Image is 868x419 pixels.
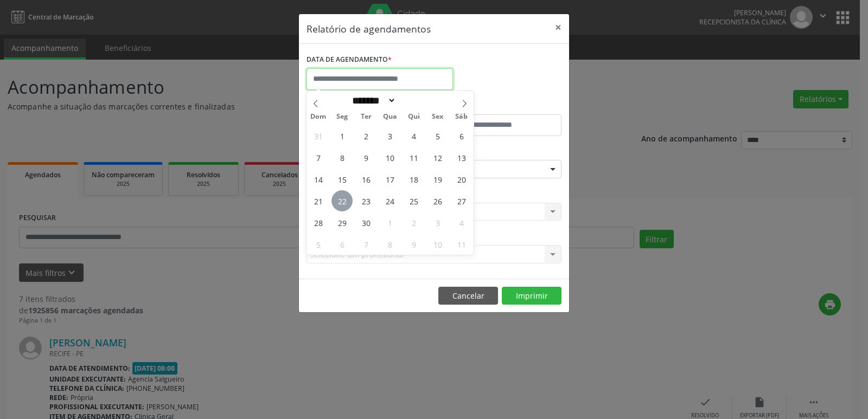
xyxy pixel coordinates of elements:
[308,190,329,211] span: Setembro 21, 2025
[379,234,400,255] span: Outubro 8, 2025
[308,234,329,255] span: Outubro 5, 2025
[355,190,376,211] span: Setembro 23, 2025
[307,113,330,120] span: Dom
[427,169,448,190] span: Setembro 19, 2025
[427,125,448,146] span: Setembro 5, 2025
[331,147,353,168] span: Setembro 8, 2025
[308,147,329,168] span: Setembro 7, 2025
[308,125,329,146] span: Agosto 31, 2025
[451,147,472,168] span: Setembro 13, 2025
[403,125,424,146] span: Setembro 4, 2025
[427,234,448,255] span: Outubro 10, 2025
[379,147,400,168] span: Setembro 10, 2025
[307,22,431,36] h5: Relatório de agendamentos
[451,190,472,211] span: Setembro 27, 2025
[378,113,402,120] span: Qua
[438,287,498,305] button: Cancelar
[355,212,376,233] span: Setembro 30, 2025
[379,190,400,211] span: Setembro 24, 2025
[403,212,424,233] span: Outubro 2, 2025
[354,113,378,120] span: Ter
[355,234,376,255] span: Outubro 7, 2025
[355,169,376,190] span: Setembro 16, 2025
[426,113,450,120] span: Sex
[331,212,353,233] span: Setembro 29, 2025
[348,95,396,106] select: Month
[396,95,432,106] input: Year
[427,212,448,233] span: Outubro 3, 2025
[331,234,353,255] span: Outubro 6, 2025
[547,14,569,41] button: Close
[451,125,472,146] span: Setembro 6, 2025
[331,125,353,146] span: Setembro 1, 2025
[308,169,329,190] span: Setembro 14, 2025
[402,113,426,120] span: Qui
[331,169,353,190] span: Setembro 15, 2025
[307,51,392,68] label: DATA DE AGENDAMENTO
[403,190,424,211] span: Setembro 25, 2025
[427,190,448,211] span: Setembro 26, 2025
[451,169,472,190] span: Setembro 20, 2025
[355,125,376,146] span: Setembro 2, 2025
[403,147,424,168] span: Setembro 11, 2025
[451,212,472,233] span: Outubro 4, 2025
[502,287,561,305] button: Imprimir
[379,125,400,146] span: Setembro 3, 2025
[450,113,474,120] span: Sáb
[451,234,472,255] span: Outubro 11, 2025
[379,212,400,233] span: Outubro 1, 2025
[427,147,448,168] span: Setembro 12, 2025
[331,190,353,211] span: Setembro 22, 2025
[403,234,424,255] span: Outubro 9, 2025
[355,147,376,168] span: Setembro 9, 2025
[330,113,354,120] span: Seg
[437,98,561,114] label: ATÉ
[308,212,329,233] span: Setembro 28, 2025
[403,169,424,190] span: Setembro 18, 2025
[379,169,400,190] span: Setembro 17, 2025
